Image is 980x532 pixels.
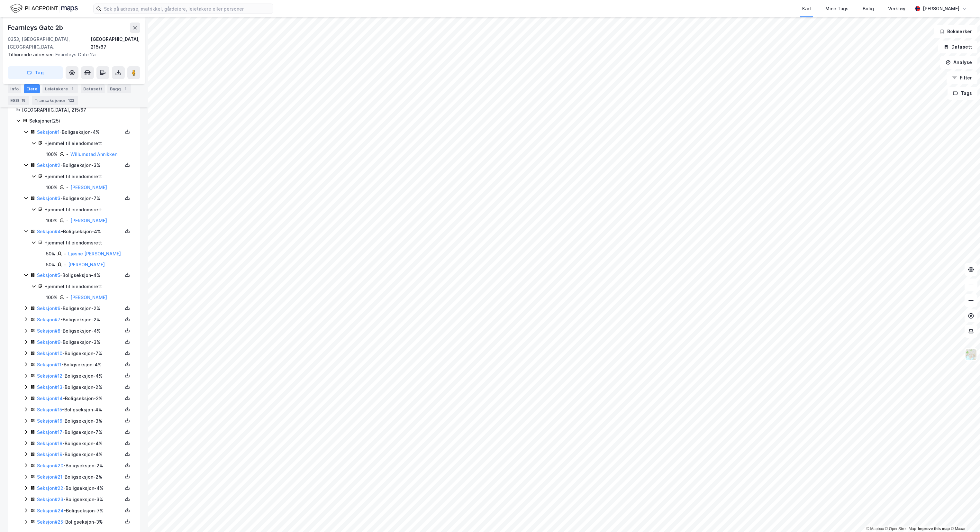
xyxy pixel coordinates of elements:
div: Hjemmel til eiendomsrett [44,239,132,247]
div: - Boligseksjon - 7% [37,428,122,436]
div: 1 [69,86,76,92]
a: Seksjon#24 [37,508,64,513]
a: Improve this map [918,527,950,531]
div: 50% [46,250,55,258]
div: Fearnleys Gate 2b [8,23,64,33]
a: [PERSON_NAME] [68,262,105,267]
div: - Boligseksjon - 2% [37,462,122,470]
button: Datasett [938,41,977,53]
div: - [66,184,68,191]
div: 100% [46,184,58,191]
div: Mine Tags [825,5,848,13]
div: - Boligseksjon - 2% [37,316,122,324]
button: Analyse [940,56,977,69]
div: - Boligseksjon - 3% [37,417,122,425]
a: Seksjon#13 [37,384,62,390]
div: - Boligseksjon - 4% [37,228,122,235]
div: - Boligseksjon - 3% [37,161,122,169]
div: Datasett [81,84,105,93]
button: Tags [948,87,977,100]
a: Seksjon#15 [37,407,62,412]
div: Hjemmel til eiendomsrett [44,206,132,214]
div: Fearnleys Gate 2a [8,51,135,59]
div: 1 [122,86,129,92]
div: - Boligseksjon - 4% [37,440,122,447]
div: - Boligseksjon - 3% [37,496,122,503]
img: logo.f888ab2527a4732fd821a326f86c7f29.svg [10,3,78,14]
div: 100% [46,217,58,225]
div: - [66,294,68,301]
div: [GEOGRAPHIC_DATA], 215/67 [91,35,140,51]
div: - Boligseksjon - 2% [37,473,122,481]
div: - Boligseksjon - 7% [37,195,122,202]
span: Tilhørende adresser: [8,52,55,57]
div: [PERSON_NAME] [923,5,959,13]
a: Seksjon#8 [37,328,60,334]
div: - Boligseksjon - 4% [37,327,122,335]
a: Seksjon#7 [37,317,60,322]
a: Seksjon#4 [37,229,61,234]
a: Mapbox [866,527,884,531]
button: Filter [947,71,977,84]
input: Søk på adresse, matrikkel, gårdeiere, leietakere eller personer [101,4,273,14]
a: Seksjon#3 [37,196,60,201]
div: 50% [46,261,55,269]
a: Seksjon#10 [37,351,62,356]
div: - Boligseksjon - 4% [37,271,122,279]
div: ESG [8,96,29,105]
div: - Boligseksjon - 3% [37,338,122,346]
button: Tag [8,66,63,79]
a: [PERSON_NAME] [70,185,107,190]
div: - [64,250,66,258]
div: Info [8,84,21,93]
div: Kontrollprogram for chat [948,501,980,532]
div: - Boligseksjon - 2% [37,395,122,402]
a: Seksjon#11 [37,362,61,367]
div: - Boligseksjon - 4% [37,451,122,458]
a: Ljøsne [PERSON_NAME] [68,251,121,256]
div: [GEOGRAPHIC_DATA], 215/67 [22,106,132,114]
div: - Boligseksjon - 2% [37,305,122,312]
a: Seksjon#6 [37,306,60,311]
div: - Boligseksjon - 2% [37,383,122,391]
button: Bokmerker [934,25,977,38]
div: - Boligseksjon - 3% [37,518,122,526]
div: - Boligseksjon - 4% [37,372,122,380]
div: Bolig [863,5,874,13]
div: - Boligseksjon - 7% [37,350,122,357]
div: 100% [46,294,58,301]
div: Bygg [107,84,131,93]
div: Verktøy [888,5,905,13]
div: - Boligseksjon - 7% [37,507,122,515]
div: Transaksjoner [32,96,78,105]
a: Seksjon#21 [37,474,62,480]
div: - [66,217,68,225]
a: Willumstad Annikken [70,151,117,157]
a: Seksjon#25 [37,519,63,525]
a: [PERSON_NAME] [70,218,107,223]
a: [PERSON_NAME] [70,295,107,300]
div: - Boligseksjon - 4% [37,128,122,136]
div: - [64,261,66,269]
div: Hjemmel til eiendomsrett [44,283,132,290]
div: 100% [46,151,58,158]
div: Eiere [24,84,40,93]
a: Seksjon#12 [37,373,62,379]
div: - [66,151,68,158]
a: Seksjon#2 [37,162,60,168]
a: OpenStreetMap [885,527,916,531]
a: Seksjon#16 [37,418,62,424]
div: Kart [802,5,811,13]
a: Seksjon#23 [37,497,63,502]
div: Leietakere [42,84,78,93]
div: Hjemmel til eiendomsrett [44,140,132,147]
a: Seksjon#5 [37,272,60,278]
div: - Boligseksjon - 4% [37,361,122,369]
div: 18 [20,97,27,104]
a: Seksjon#18 [37,441,62,446]
a: Seksjon#14 [37,396,63,401]
div: 0353, [GEOGRAPHIC_DATA], [GEOGRAPHIC_DATA] [8,35,91,51]
img: Z [965,348,977,361]
a: Seksjon#22 [37,485,63,491]
div: Hjemmel til eiendomsrett [44,173,132,180]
